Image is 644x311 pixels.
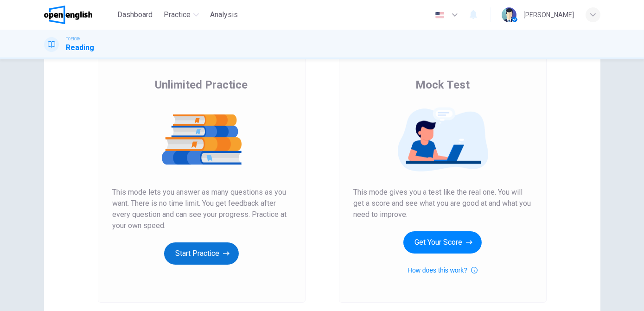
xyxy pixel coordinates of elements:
[117,9,153,20] span: Dashboard
[415,77,470,92] span: Mock Test
[113,187,291,231] span: This mode lets you answer as many questions as you want. There is no time limit. You get feedback...
[160,6,203,23] button: Practice
[403,231,482,254] button: Get Your Score
[44,6,114,24] a: OpenEnglish logo
[206,6,242,23] button: Analysis
[44,6,93,24] img: OpenEnglish logo
[164,9,191,20] span: Practice
[210,9,238,20] span: Analysis
[66,36,80,42] span: TOEIC®
[434,12,446,19] img: en
[66,42,95,53] h1: Reading
[155,77,248,92] span: Unlimited Practice
[164,242,239,265] button: Start Practice
[114,6,156,23] button: Dashboard
[524,9,574,20] div: [PERSON_NAME]
[502,7,516,22] img: Profile picture
[354,187,532,220] span: This mode gives you a test like the real one. You will get a score and see what you are good at a...
[408,265,478,276] button: How does this work?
